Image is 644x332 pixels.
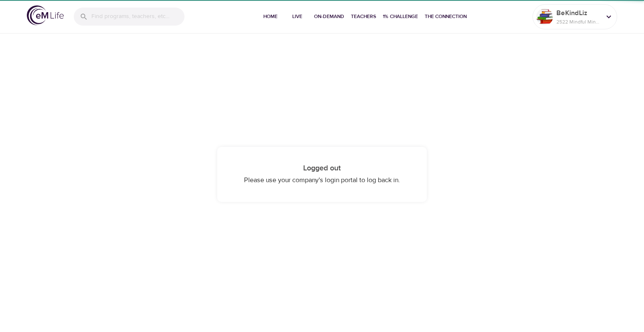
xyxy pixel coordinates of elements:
[244,176,400,184] span: Please use your company's login portal to log back in.
[351,12,376,21] span: Teachers
[91,8,184,26] input: Find programs, teachers, etc...
[287,12,307,21] span: Live
[314,12,344,21] span: On-Demand
[383,12,418,21] span: 1% Challenge
[260,12,280,21] span: Home
[425,12,467,21] span: The Connection
[556,8,601,18] p: BeKindLiz
[27,5,64,25] img: logo
[536,8,553,25] img: Remy Sharp
[556,18,601,26] p: 2522 Mindful Minutes
[234,164,410,173] h4: Logged out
